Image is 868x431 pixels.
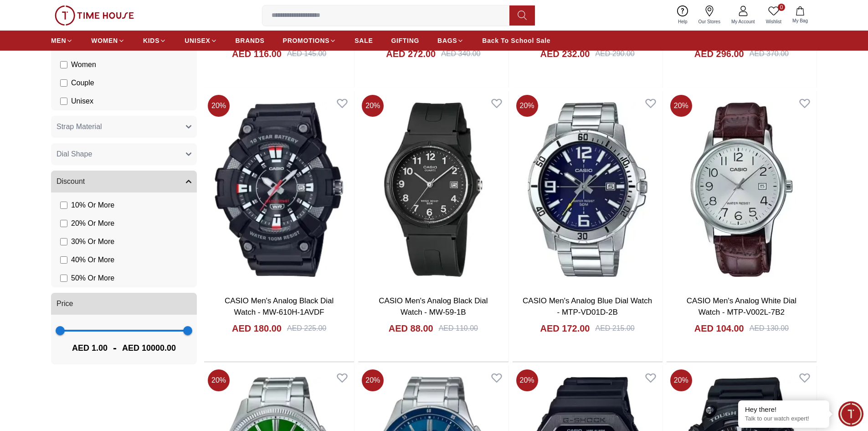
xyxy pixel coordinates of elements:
span: 40 % Or More [71,254,114,265]
h4: AED 180.00 [232,322,282,335]
span: Our Stores [695,18,724,25]
h4: AED 172.00 [540,322,590,335]
a: CASIO Men's Analog Black Dial Watch - MW-59-1B [379,296,488,317]
span: 20 % Or More [71,218,114,229]
span: MEN [51,36,66,45]
span: KIDS [143,36,159,45]
span: - [108,341,122,355]
div: AED 145.00 [287,48,326,59]
span: 20 % [670,95,692,117]
span: 20 % [670,369,692,391]
span: Women [71,59,96,70]
a: CASIO Men's Analog Black Dial Watch - MW-610H-1AVDF [225,296,334,317]
div: AED 290.00 [595,48,634,59]
a: Our Stores [693,4,726,27]
span: Back To School Sale [482,36,550,45]
a: 0Wishlist [760,4,787,27]
a: CASIO Men's Analog White Dial Watch - MTP-V002L-7B2 [687,296,796,317]
a: KIDS [143,32,166,49]
a: SALE [354,32,373,49]
span: 50 % Or More [71,273,114,284]
span: 0 [778,4,785,11]
span: My Bag [789,17,812,24]
span: 20 % [208,369,230,391]
button: My Bag [787,5,813,26]
button: Price [51,293,197,315]
span: 20 % [516,369,538,391]
span: 20 % [516,95,538,117]
input: Women [60,61,67,68]
span: 10 % Or More [71,200,114,211]
h4: AED 88.00 [389,322,433,335]
span: Price [56,298,73,309]
div: Hey there! [745,405,822,414]
a: UNISEX [185,32,217,49]
div: AED 215.00 [595,323,634,334]
input: 10% Or More [60,202,67,209]
span: Couple [71,78,94,88]
span: BAGS [437,36,457,45]
span: Strap Material [56,121,102,132]
span: UNISEX [185,36,210,45]
span: Unisex [71,96,93,107]
div: AED 225.00 [287,323,326,334]
span: GIFTING [391,36,419,45]
button: Discount [51,171,197,192]
span: BRANDS [236,36,265,45]
a: BAGS [437,32,464,49]
span: Wishlist [762,18,785,25]
img: CASIO Men's Analog White Dial Watch - MTP-V002L-7B2 [667,91,817,287]
input: Couple [60,79,67,87]
input: 30% Or More [60,238,67,245]
div: AED 110.00 [439,323,478,334]
img: CASIO Men's Analog Black Dial Watch - MW-610H-1AVDF [204,91,354,287]
h4: AED 272.00 [386,47,436,60]
span: AED 1.00 [72,342,108,354]
span: 20 % [362,369,384,391]
span: WOMEN [91,36,118,45]
a: GIFTING [391,32,419,49]
a: CASIO Men's Analog Blue Dial Watch - MTP-VD01D-2B [523,296,652,317]
div: Chat Widget [838,401,863,426]
h4: AED 116.00 [232,47,282,60]
span: SALE [354,36,373,45]
a: PROMOTIONS [283,32,337,49]
span: My Account [728,18,759,25]
div: AED 130.00 [750,323,789,334]
input: Unisex [60,98,67,105]
span: Discount [56,176,85,187]
span: AED 10000.00 [122,342,176,354]
span: Dial Shape [56,149,92,160]
span: Help [674,18,691,25]
a: Back To School Sale [482,32,550,49]
input: 50% Or More [60,275,67,282]
div: AED 370.00 [750,48,789,59]
a: BRANDS [236,32,265,49]
input: 40% Or More [60,256,67,264]
h4: AED 232.00 [540,47,590,60]
div: AED 340.00 [441,48,480,59]
span: 20 % [362,95,384,117]
span: 20 % [208,95,230,117]
h4: AED 296.00 [694,47,744,60]
p: Talk to our watch expert! [745,415,822,423]
img: ... [55,5,134,26]
button: Strap Material [51,116,197,138]
img: CASIO Men's Analog Black Dial Watch - MW-59-1B [358,91,508,287]
a: MEN [51,32,73,49]
span: PROMOTIONS [283,36,330,45]
img: CASIO Men's Analog Blue Dial Watch - MTP-VD01D-2B [513,91,663,287]
button: Dial Shape [51,143,197,165]
a: WOMEN [91,32,125,49]
span: 30 % Or More [71,236,114,247]
input: 20% Or More [60,220,67,227]
a: Help [673,4,693,27]
h4: AED 104.00 [694,322,744,335]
